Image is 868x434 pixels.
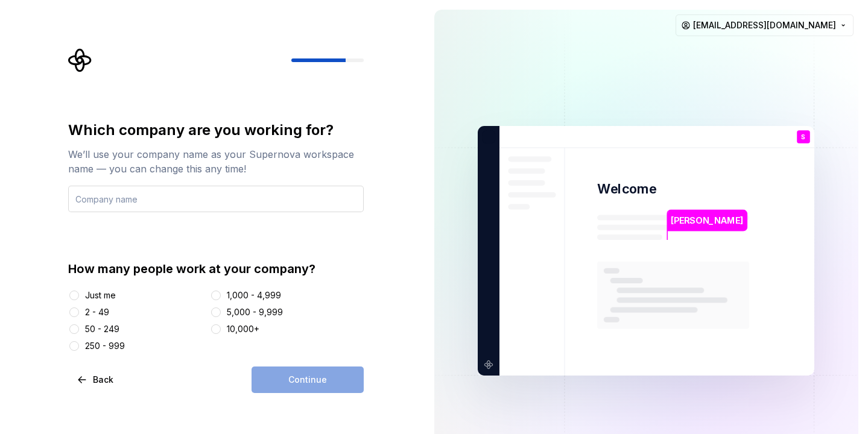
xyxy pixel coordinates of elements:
div: 5,000 - 9,999 [227,306,283,318]
p: Welcome [597,180,656,198]
div: 250 - 999 [85,340,125,352]
span: Back [93,374,113,386]
svg: Supernova Logo [68,48,92,72]
span: [EMAIL_ADDRESS][DOMAIN_NAME] [693,19,836,31]
p: [PERSON_NAME] [671,214,744,227]
div: Just me [85,289,116,301]
button: [EMAIL_ADDRESS][DOMAIN_NAME] [676,14,854,36]
div: 2 - 49 [85,306,109,318]
div: 50 - 249 [85,323,119,335]
div: 10,000+ [227,323,259,335]
p: S [802,134,806,140]
button: Back [68,366,124,393]
div: Which company are you working for? [68,121,364,140]
div: We’ll use your company name as your Supernova workspace name — you can change this any time! [68,147,364,176]
div: 1,000 - 4,999 [227,289,281,301]
input: Company name [68,186,364,212]
div: How many people work at your company? [68,260,364,277]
